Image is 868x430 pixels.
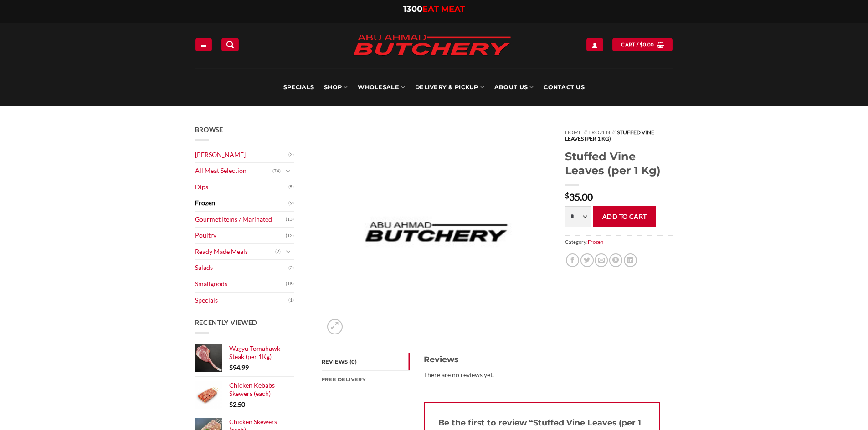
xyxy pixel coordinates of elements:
a: [PERSON_NAME] [195,147,289,163]
a: Specials [195,293,289,309]
img: Stuffed Vine Leaves (per 1 Kg) [322,125,551,339]
span: (1) [288,293,294,307]
span: (18) [286,277,294,291]
a: Specials [283,68,314,106]
span: (74) [272,164,281,178]
a: Chicken Kebabs Skewers (each) [229,381,294,398]
a: Dips [195,179,289,195]
a: Search [221,38,239,51]
span: (2) [275,245,281,258]
button: Toggle [283,166,294,176]
a: Frozen [588,129,610,136]
span: // [612,129,615,136]
span: Cart / [621,40,654,49]
bdi: 0.00 [640,41,654,47]
a: Frozen [195,195,289,211]
a: Poultry [195,228,286,243]
a: All Meat Selection [195,163,273,179]
span: Chicken Kebabs Skewers (each) [229,381,275,397]
span: (5) [288,180,294,194]
a: Zoom [327,319,343,334]
span: Browse [195,126,223,133]
span: EAT MEAT [422,4,465,14]
a: Ready Made Meals [195,244,276,260]
span: $ [229,364,233,371]
span: Wagyu Tomahawk Steak (per 1Kg) [229,344,280,360]
a: Frozen [588,239,603,245]
a: Contact Us [544,68,585,106]
span: (2) [288,261,294,275]
button: Toggle [283,247,294,257]
a: Login [586,38,603,51]
span: $ [640,40,643,49]
a: Share on Facebook [566,253,579,267]
bdi: 94.99 [229,364,249,371]
a: Wholesale [358,68,405,106]
a: View cart [612,38,673,51]
span: (9) [288,197,294,210]
span: Recently Viewed [195,319,258,326]
a: Share on Twitter [580,253,594,267]
span: (13) [286,212,294,226]
span: 1300 [403,4,422,14]
a: FREE Delivery [322,371,410,388]
a: SHOP [324,68,348,106]
a: Salads [195,260,289,276]
a: Delivery & Pickup [415,68,484,106]
button: Add to cart [593,206,656,227]
span: (2) [288,148,294,162]
a: About Us [494,68,534,106]
a: Pin on Pinterest [609,253,622,267]
span: Stuffed Vine Leaves (per 1 Kg) [565,129,654,142]
bdi: 2.50 [229,400,245,408]
h1: Stuffed Vine Leaves (per 1 Kg) [565,149,673,177]
a: Wagyu Tomahawk Steak (per 1Kg) [229,344,294,361]
img: Abu Ahmad Butchery [345,28,519,63]
span: Category: [565,235,673,248]
a: Reviews (0) [322,353,410,370]
a: Menu [195,38,212,51]
a: Email to a Friend [595,253,608,267]
a: Home [565,129,582,136]
h3: Reviews [424,353,660,366]
span: (12) [286,229,294,243]
a: Share on LinkedIn [624,253,637,267]
a: Gourmet Items / Marinated [195,212,286,228]
span: $ [565,192,569,199]
bdi: 35.00 [565,191,593,202]
a: Smallgoods [195,276,286,292]
span: $ [229,400,233,408]
p: There are no reviews yet. [424,370,660,380]
span: // [584,129,587,136]
a: 1300EAT MEAT [403,4,465,14]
